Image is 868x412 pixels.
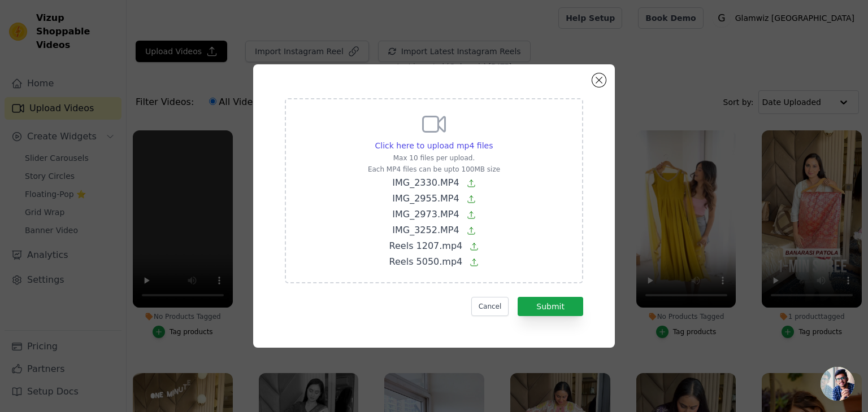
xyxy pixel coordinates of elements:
span: Click here to upload mp4 files [375,141,493,150]
span: IMG_3252.MP4 [392,225,459,235]
button: Submit [518,297,583,316]
span: Reels 1207.mp4 [389,240,463,251]
span: Reels 5050.mp4 [389,256,463,267]
span: IMG_2955.MP4 [392,193,459,204]
p: Each MP4 files can be upto 100MB size [368,165,500,174]
span: IMG_2330.MP4 [392,177,459,188]
span: IMG_2973.MP4 [392,209,459,220]
button: Cancel [471,297,509,316]
p: Max 10 files per upload. [368,154,500,163]
button: Close modal [592,73,606,87]
div: Open chat [821,367,854,401]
